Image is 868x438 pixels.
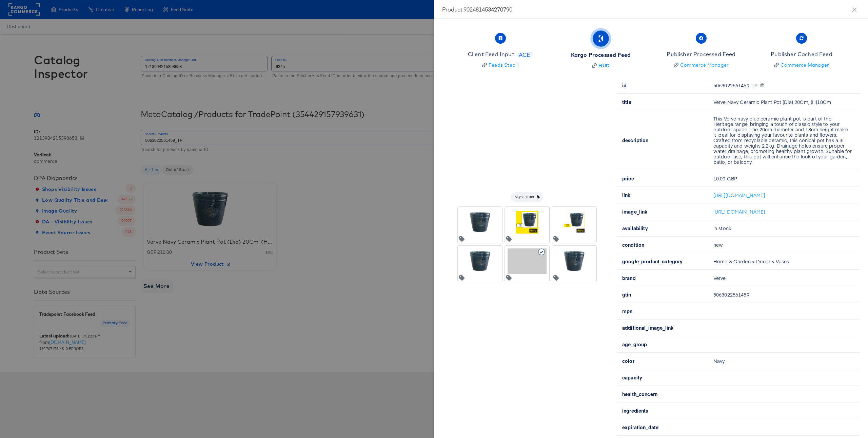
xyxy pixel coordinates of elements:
[598,62,610,69] div: HUD
[749,27,854,76] button: Publisher Cached FeedCommerce Manager
[708,353,860,369] td: Navy
[708,94,860,110] td: Verve Navy Ceramic Plant Pot (Dia) 20Cm, (H)18Cm
[708,220,860,237] td: in stock
[548,27,654,77] button: Kargo Processed FeedHUD
[667,50,735,58] div: Publisher Processed Feed
[622,308,632,314] b: mpn
[852,7,857,13] span: close
[771,50,832,58] div: Publisher Cached Feed
[622,341,647,348] b: age_group
[781,62,829,68] div: Commerce Manager
[708,270,860,286] td: Verve
[622,258,683,265] b: google_product_category
[622,291,631,298] b: gtin
[511,194,543,200] span: skyscraper
[713,208,765,215] a: [URL][DOMAIN_NAME]
[667,62,735,68] a: Commerce Manager
[622,225,648,232] b: availability
[622,241,644,248] b: condition
[622,175,634,182] b: price
[468,50,514,58] div: Client Feed Input
[622,192,631,198] b: link
[622,391,657,397] b: health_concern
[713,192,765,198] a: [URL][DOMAIN_NAME]
[622,82,627,89] b: id
[708,237,860,253] td: new
[713,83,852,88] div: 5063022561459_TP
[468,62,533,68] a: Feeds Step 1
[680,62,729,68] div: Commerce Manager
[571,62,631,69] a: HUD
[622,324,673,331] b: additional_image_link
[442,5,860,13] div: Product 9024814534270790
[448,27,553,76] button: Client Feed InputACEFeeds Step 1
[708,253,860,270] td: Home & Garden > Decor > Vases
[708,110,860,170] td: This Verve navy blue ceramic plant pot is part of the Heritage range, bringing a touch of classic...
[622,275,636,281] b: brand
[771,62,832,68] a: Commerce Manager
[516,51,533,59] span: ACE
[648,27,754,76] button: Publisher Processed FeedCommerce Manager
[708,286,860,303] td: 5063022561459
[622,374,642,381] b: capacity
[622,424,658,431] b: expiration_date
[622,407,648,414] b: ingredients
[708,170,860,187] td: 10.00 GBP
[622,137,649,144] b: description
[622,208,648,215] b: image_link
[489,62,519,68] div: Feeds Step 1
[622,98,631,105] b: title
[571,51,631,59] div: Kargo Processed Feed
[622,357,634,364] b: color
